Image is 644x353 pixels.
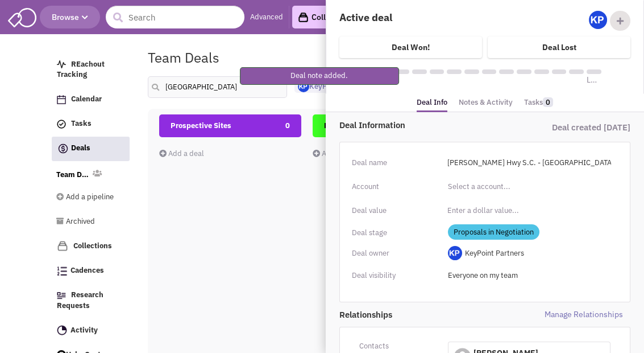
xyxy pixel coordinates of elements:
span: Calendar [71,95,102,104]
div: Deal created [DATE] [485,119,630,136]
span: Manage Relationships [485,309,630,321]
h4: Active deal [339,11,477,24]
input: Select a account... [448,178,546,196]
button: KeyPoint Partners [294,80,381,93]
input: Search [106,6,244,28]
input: Search deals [148,76,286,98]
span: Research Requests [57,290,103,310]
a: Add a deal [313,149,358,158]
a: Collections [292,6,358,28]
a: Advanced [250,12,283,23]
span: Browse [52,12,88,22]
img: Cadences_logo.png [57,266,67,276]
input: Enter a deal name... [441,154,618,172]
h4: Deal Lost [542,42,576,52]
button: Browse [40,6,100,28]
a: Deal Info [417,95,447,113]
a: Add a deal [159,149,204,158]
span: Tasks [71,119,92,129]
div: Deal name [352,155,441,170]
a: Team Deals [56,170,90,180]
a: Calendar [51,89,130,110]
img: SmartAdmin [8,6,36,27]
a: Deals [52,137,130,161]
h1: Team Deals [148,50,219,65]
a: REachout Tracking [51,54,130,87]
span: 0 [285,114,290,137]
span: Proposals in Negotiation [448,224,539,240]
span: Cadences [70,266,104,276]
a: Add a pipeline [56,187,127,208]
a: Collections [51,235,130,257]
span: KeyPoint Partners [465,248,524,258]
span: Activity [70,325,98,335]
img: Gp5tB00MpEGTGSMiAkF79g.png [298,81,309,92]
span: 0 [543,97,553,107]
a: Research Requests [51,285,130,317]
div: Add Collaborator [610,11,630,31]
img: icon-tasks.png [57,120,66,129]
a: Tasks [524,95,553,111]
div: Deal visibility [352,268,441,283]
div: Deal Information [339,119,485,131]
a: Archived [56,211,127,233]
a: Cadences [51,260,130,282]
div: Deal stage [352,225,441,240]
input: Enter a dollar value... [441,202,618,220]
span: Relationships [339,309,485,321]
img: icon-deals.svg [57,142,69,155]
a: Notes & Activity [459,95,513,111]
img: icon-collection-lavender-black.svg [298,12,309,23]
span: Proposals Issued/Received [324,121,420,130]
img: Calendar.png [57,95,66,104]
a: Tasks [51,113,130,135]
a: Activity [51,320,130,342]
span: Lease executed [587,74,601,85]
h4: Deal Won! [392,42,430,52]
div: Deal value [352,203,441,218]
div: Deal owner [352,246,441,261]
p: Deal note added. [290,71,348,81]
img: Research.png [57,292,66,299]
span: Prospective Sites [171,121,231,130]
input: Select a privacy option... [448,266,610,285]
img: icon-collection-lavender.png [57,240,68,252]
img: Gp5tB00MpEGTGSMiAkF79g.png [589,11,607,29]
span: REachout Tracking [57,59,105,80]
span: Collections [73,241,112,251]
span: KeyPoint Partners [298,81,371,91]
div: Account [352,179,441,194]
img: Activity.png [57,325,67,335]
